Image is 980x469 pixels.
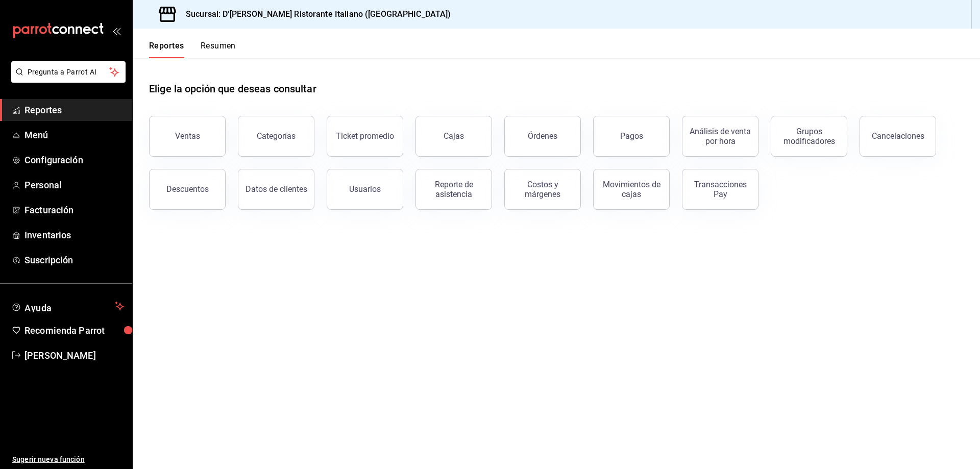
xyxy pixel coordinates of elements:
[11,61,126,83] button: Pregunta a Parrot AI
[175,131,200,141] div: Ventas
[149,116,226,157] button: Ventas
[112,27,120,35] button: open_drawer_menu
[336,131,394,141] div: Ticket promedio
[166,184,209,194] div: Descuentos
[178,8,451,20] h3: Sucursal: D'[PERSON_NAME] Ristorante Italiano ([GEOGRAPHIC_DATA])
[149,41,236,58] div: navigation tabs
[593,169,670,210] button: Movimientos de cajas
[7,74,126,85] a: Pregunta a Parrot AI
[422,180,485,199] div: Reporte de asistencia
[511,180,574,199] div: Costos y márgenes
[24,324,124,337] span: Recomienda Parrot
[415,169,492,210] button: Reporte de asistencia
[689,180,752,199] div: Transacciones Pay
[257,131,296,141] div: Categorías
[24,300,111,312] span: Ayuda
[24,253,124,267] span: Suscripción
[28,67,110,78] span: Pregunta a Parrot AI
[24,103,124,117] span: Reportes
[444,131,464,141] div: Cajas
[24,153,124,167] span: Configuración
[600,180,663,199] div: Movimientos de cajas
[327,116,403,157] button: Ticket promedio
[201,41,236,58] button: Resumen
[149,81,316,96] h1: Elige la opción que deseas consultar
[12,454,124,465] span: Sugerir nueva función
[593,116,670,157] button: Pagos
[149,41,184,58] button: Reportes
[149,169,226,210] button: Descuentos
[504,116,581,157] button: Órdenes
[620,131,643,141] div: Pagos
[682,169,758,210] button: Transacciones Pay
[771,116,847,157] button: Grupos modificadores
[238,169,314,210] button: Datos de clientes
[689,127,752,146] div: Análisis de venta por hora
[24,178,124,192] span: Personal
[24,128,124,142] span: Menú
[238,116,314,157] button: Categorías
[24,228,124,242] span: Inventarios
[415,116,492,157] button: Cajas
[24,203,124,217] span: Facturación
[777,127,841,146] div: Grupos modificadores
[349,184,381,194] div: Usuarios
[872,131,924,141] div: Cancelaciones
[24,349,124,362] span: [PERSON_NAME]
[246,184,307,194] div: Datos de clientes
[504,169,581,210] button: Costos y márgenes
[528,131,557,141] div: Órdenes
[682,116,758,157] button: Análisis de venta por hora
[860,116,936,157] button: Cancelaciones
[327,169,403,210] button: Usuarios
